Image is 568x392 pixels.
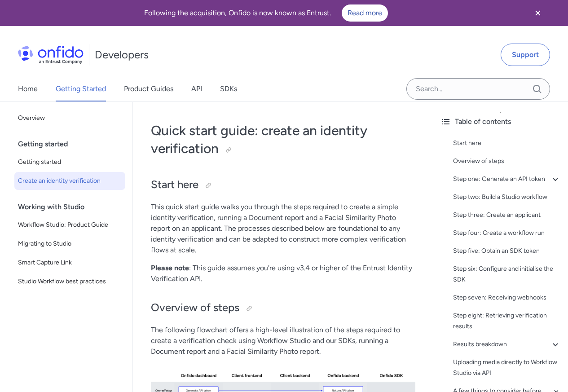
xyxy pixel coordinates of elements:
div: Following the acquisition, Onfido is now known as Entrust. [11,4,521,22]
a: Results breakdown [453,339,561,350]
svg: Close banner [533,8,543,18]
a: Getting started [14,153,125,171]
h1: Developers [95,48,149,62]
span: Smart Capture Link [18,257,122,268]
a: Create an identity verification [14,172,125,190]
a: Getting Started [56,76,106,101]
span: Studio Workflow best practices [18,276,122,287]
a: Step four: Create a workflow run [453,228,561,238]
a: Step five: Obtain an SDK token [453,246,561,256]
span: Create an identity verification [18,176,122,186]
a: Product Guides [124,76,173,101]
input: Onfido search input field [406,78,550,100]
button: Close banner [521,2,555,24]
a: Step six: Configure and initialise the SDK [453,264,561,285]
a: Start here [453,138,561,149]
a: API [191,76,202,101]
a: Overview [14,109,125,127]
a: Uploading media directly to Workflow Studio via API [453,357,561,379]
a: Support [501,44,550,66]
h2: Start here [151,177,415,193]
p: The following flowchart offers a high-level illustration of the steps required to create a verifi... [151,325,415,357]
a: Step two: Build a Studio workflow [453,192,561,203]
div: Table of contents [440,116,561,127]
strong: Please note [151,264,189,272]
span: Workflow Studio: Product Guide [18,220,122,230]
h1: Quick start guide: create an identity verification [151,122,415,158]
a: Studio Workflow best practices [14,273,125,291]
p: This quick start guide walks you through the steps required to create a simple identity verificat... [151,202,415,255]
span: Overview [18,113,122,123]
a: Step one: Generate an API token [453,174,561,185]
a: Smart Capture Link [14,254,125,272]
a: Step seven: Receiving webhooks [453,292,561,303]
a: Step eight: Retrieving verification results [453,310,561,332]
span: Migrating to Studio [18,238,122,249]
a: Step three: Create an applicant [453,210,561,220]
div: Getting started [18,135,129,153]
a: Migrating to Studio [14,235,125,253]
p: : This guide assumes you're using v3.4 or higher of the Entrust Identity Verification API. [151,263,415,284]
a: Overview of steps [453,156,561,167]
div: Working with Studio [18,198,129,216]
a: Read more [342,4,388,22]
span: Getting started [18,157,122,167]
a: Workflow Studio: Product Guide [14,216,125,234]
a: Home [18,76,38,101]
a: SDKs [220,76,237,101]
img: Onfido Logo [18,46,84,64]
h2: Overview of steps [151,300,415,316]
